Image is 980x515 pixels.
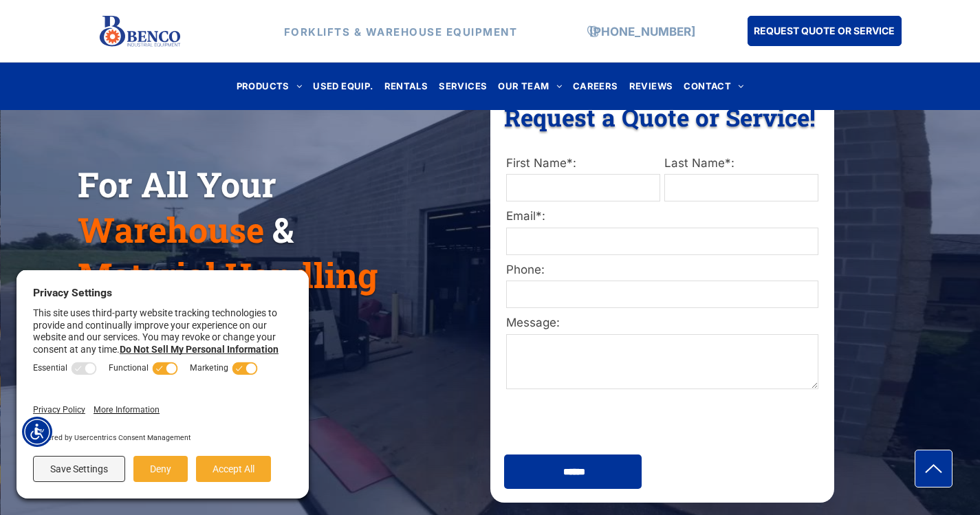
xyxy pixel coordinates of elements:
span: Material Handling [78,252,378,298]
strong: FORKLIFTS & WAREHOUSE EQUIPMENT [284,25,518,38]
label: Last Name*: [664,155,818,173]
a: USED EQUIP. [307,77,378,96]
div: Accessibility Menu [22,417,52,447]
label: First Name*: [506,155,660,173]
span: & [272,207,294,252]
span: For All Your [78,162,276,207]
label: Email*: [506,208,818,226]
a: REQUEST QUOTE OR SERVICE [748,16,902,46]
span: REQUEST QUOTE OR SERVICE [754,18,895,43]
span: Request a Quote or Service! [504,101,816,133]
label: Message: [506,314,818,332]
a: [PHONE_NUMBER] [589,24,695,38]
a: CAREERS [567,77,624,96]
a: PRODUCTS [231,77,308,96]
a: SERVICES [433,77,492,96]
a: RENTALS [379,77,434,96]
label: Phone: [506,261,818,279]
iframe: reCAPTCHA [505,398,694,446]
a: CONTACT [678,77,749,96]
span: Warehouse [78,207,264,252]
a: OUR TEAM [492,77,567,96]
a: REVIEWS [624,77,679,96]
